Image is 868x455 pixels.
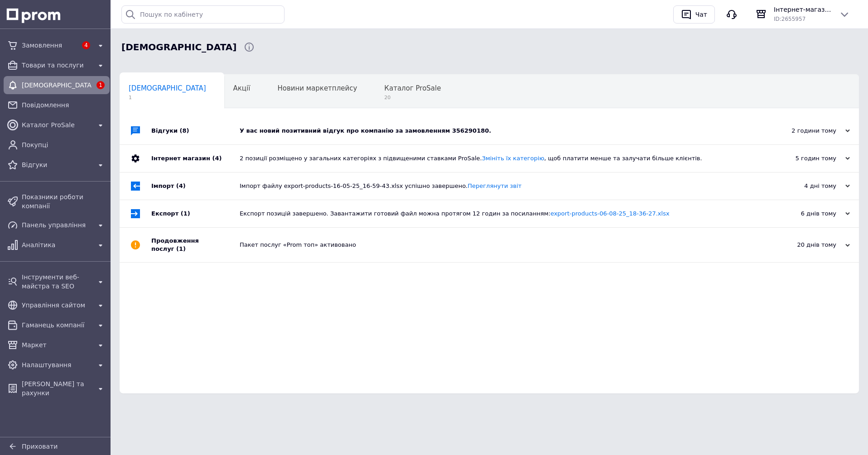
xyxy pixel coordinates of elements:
span: Товари та послуги [22,61,92,70]
span: Показники роботи компанії [22,192,106,211]
div: Імпорт [151,172,240,200]
span: Акції [233,84,251,92]
div: Інтернет магазин [151,145,240,172]
span: [PERSON_NAME] та рахунки [22,379,92,398]
span: Сповіщення [121,41,236,54]
span: (1) [181,210,190,217]
span: 1 [129,94,206,101]
span: Панель управління [22,220,92,230]
span: ID: 2655957 [774,16,805,22]
div: 5 годин тому [759,154,850,163]
span: (8) [180,127,189,134]
span: Новини маркетплейсу [277,84,357,92]
span: Управління сайтом [22,301,92,310]
button: Чат [673,5,715,24]
div: 4 дні тому [759,182,850,190]
span: 4 [82,41,90,49]
div: Експорт позицій завершено. Завантажити готовий файл можна протягом 12 годин за посиланням: [240,210,759,218]
a: Змініть їх категорію [482,155,545,162]
span: Замовлення [22,41,77,50]
span: [DEMOGRAPHIC_DATA] [22,81,92,90]
div: 6 днів тому [759,210,850,218]
div: Експорт [151,200,240,227]
div: 2 позиції розміщено у загальних категоріях з підвищеними ставками ProSale. , щоб платити менше та... [240,154,759,163]
span: (4) [212,155,222,162]
span: Інтернет-магазин "High-Top Store" [774,5,832,14]
span: Відгуки [22,160,92,169]
span: Приховати [22,443,58,450]
span: 1 [96,81,105,89]
div: Чат [694,8,709,21]
span: Повідомлення [22,101,106,110]
span: Каталог ProSale [384,84,441,92]
span: (4) [176,182,186,189]
span: [DEMOGRAPHIC_DATA] [129,84,206,92]
div: Пакет послуг «Prom топ» активовано [240,241,759,249]
span: Каталог ProSale [22,120,92,129]
div: Відгуки [151,117,240,144]
a: Переглянути звіт [468,182,521,189]
span: Аналітика [22,240,92,249]
div: Продовження послуг [151,228,240,262]
span: Інструменти веб-майстра та SEO [22,273,92,291]
input: Пошук по кабінету [121,5,285,24]
span: Налаштування [22,360,92,369]
span: Покупці [22,140,106,149]
div: 20 днів тому [759,241,850,249]
span: (1) [176,245,186,252]
a: export-products-06-08-25_18-36-27.xlsx [550,210,670,217]
div: 2 години тому [759,127,850,135]
div: Імпорт файлу export-products-16-05-25_16-59-43.xlsx успішно завершено. [240,182,759,190]
span: 20 [384,94,441,101]
span: Гаманець компанії [22,321,92,330]
span: Маркет [22,340,92,350]
div: У вас новий позитивний відгук про компанію за замовленням 356290180. [240,127,759,135]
